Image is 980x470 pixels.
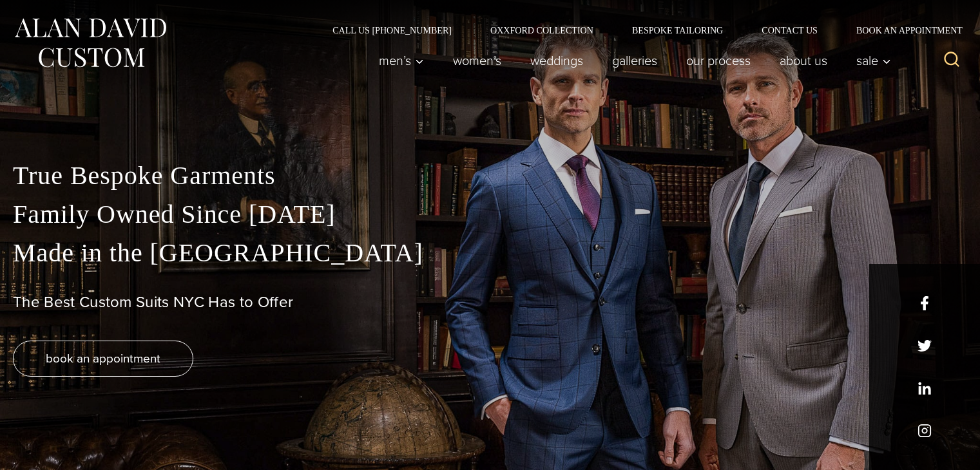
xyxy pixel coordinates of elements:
[13,14,168,71] img: Alan David Custom
[765,48,842,73] a: About Us
[516,48,598,73] a: weddings
[598,48,672,73] a: Galleries
[365,48,898,73] nav: Primary Navigation
[471,26,613,35] a: Oxxford Collection
[13,341,193,377] a: book an appointment
[439,48,516,73] a: Women’s
[856,54,891,67] span: Sale
[313,26,471,35] a: Call Us [PHONE_NUMBER]
[672,48,765,73] a: Our Process
[742,26,837,35] a: Contact Us
[13,156,967,272] p: True Bespoke Garments Family Owned Since [DATE] Made in the [GEOGRAPHIC_DATA]
[936,45,967,76] button: View Search Form
[837,26,967,35] a: Book an Appointment
[13,293,967,312] h1: The Best Custom Suits NYC Has to Offer
[613,26,742,35] a: Bespoke Tailoring
[313,26,967,35] nav: Secondary Navigation
[46,349,160,368] span: book an appointment
[379,54,424,67] span: Men’s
